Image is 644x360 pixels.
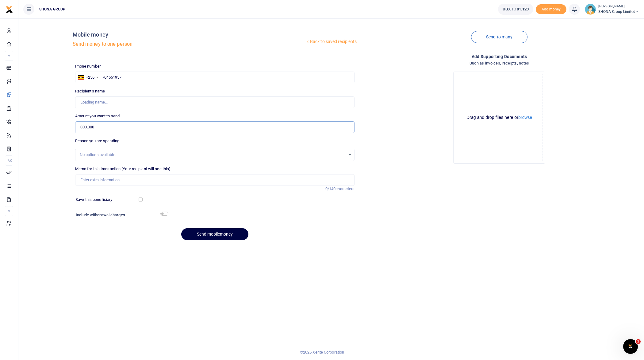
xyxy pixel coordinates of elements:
[471,31,527,43] a: Send to many
[536,6,566,11] a: Add money
[636,339,641,344] span: 1
[585,4,596,15] img: profile-user
[585,4,639,15] a: profile-user [PERSON_NAME] SHONA Group Limited
[75,88,105,94] label: Recipient's name
[498,4,533,15] a: UGX 1,181,123
[453,72,545,164] div: File Uploader
[335,186,355,191] span: characters
[6,7,13,11] a: logo-small logo-large logo-large
[76,213,165,217] h6: Include withdrawal charges
[75,197,112,203] label: Save this beneficiary
[73,31,305,38] h4: Mobile money
[75,72,100,83] div: Uganda: +256
[6,6,13,13] img: logo-small
[598,4,639,9] small: [PERSON_NAME]
[5,206,13,216] li: M
[75,166,171,172] label: Memo for this transaction (Your recipient will see this)
[536,4,566,14] span: Add money
[305,36,357,47] a: Back to saved recipients
[86,74,94,80] div: +256
[37,6,68,12] span: SHONA GROUP
[456,115,542,120] div: Drag and drop files here or
[75,96,355,108] input: Loading name...
[80,152,346,158] div: No options available.
[623,339,638,354] iframe: Intercom live chat
[496,4,536,15] li: Wallet ballance
[75,113,120,119] label: Amount you want to send
[75,138,119,144] label: Reason you are spending
[75,121,355,133] input: UGX
[536,4,566,14] li: Toup your wallet
[75,72,355,83] input: Enter phone number
[598,9,639,14] span: SHONA Group Limited
[503,6,529,12] span: UGX 1,181,123
[325,186,336,191] span: 0/140
[73,41,305,47] h5: Send money to one person
[5,51,13,61] li: M
[75,63,101,69] label: Phone number
[75,174,355,186] input: Enter extra information
[359,60,639,67] h4: Such as invoices, receipts, notes
[181,228,248,240] button: Send mobilemoney
[5,155,13,166] li: Ac
[518,115,532,119] button: browse
[359,53,639,60] h4: Add supporting Documents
